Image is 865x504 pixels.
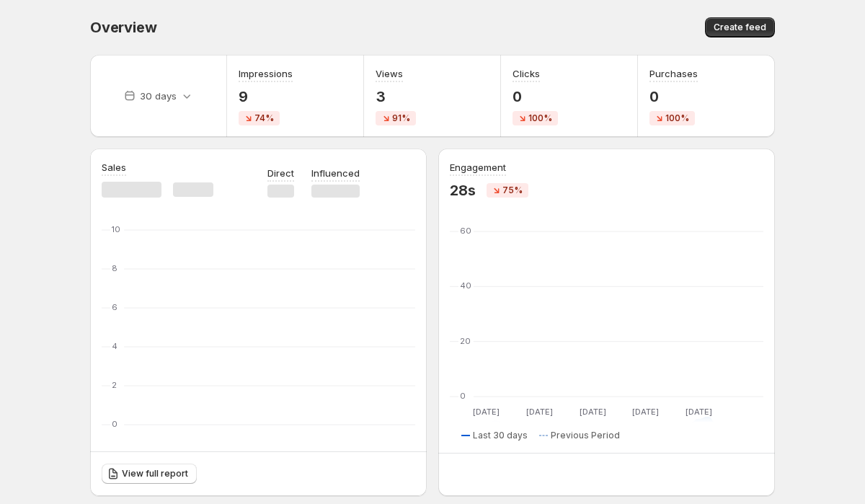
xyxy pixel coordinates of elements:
[392,112,410,124] span: 91%
[513,88,558,105] p: 0
[473,430,528,441] span: Last 30 days
[714,22,766,33] span: Create feed
[460,336,471,346] text: 20
[450,160,506,174] h3: Engagement
[649,88,698,105] p: 0
[551,430,620,441] span: Previous Period
[102,160,126,174] h3: Sales
[632,407,659,417] text: [DATE]
[112,224,120,234] text: 10
[112,341,117,351] text: 4
[112,263,117,273] text: 8
[502,185,523,196] span: 75%
[513,66,540,81] h3: Clicks
[267,166,294,180] p: Direct
[376,66,403,81] h3: Views
[665,112,689,124] span: 100%
[112,302,117,312] text: 6
[580,407,606,417] text: [DATE]
[526,407,553,417] text: [DATE]
[473,407,500,417] text: [DATE]
[686,407,712,417] text: [DATE]
[140,89,177,103] p: 30 days
[112,419,117,429] text: 0
[311,166,360,180] p: Influenced
[254,112,274,124] span: 74%
[460,391,466,401] text: 0
[460,280,471,291] text: 40
[239,66,293,81] h3: Impressions
[90,19,156,36] span: Overview
[112,380,117,390] text: 2
[122,468,188,479] span: View full report
[649,66,698,81] h3: Purchases
[528,112,552,124] span: 100%
[460,226,471,236] text: 60
[450,182,475,199] p: 28s
[705,17,775,37] button: Create feed
[376,88,416,105] p: 3
[102,464,197,484] a: View full report
[239,88,293,105] p: 9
